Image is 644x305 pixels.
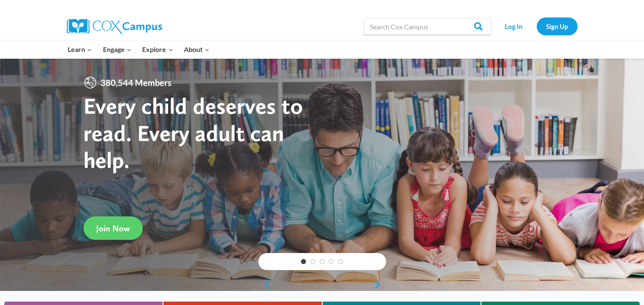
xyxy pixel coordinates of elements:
a: 1 [301,259,306,264]
span: 380,544 Members [97,76,175,89]
span: Engage [103,44,132,55]
span: Join Now [96,223,130,233]
a: 2 [310,259,315,264]
a: Join Now [83,216,143,240]
a: Log In [495,17,532,35]
a: next [373,279,386,290]
a: Sign Up [537,17,578,35]
nav: Secondary Navigation [495,17,578,35]
span: About [184,44,209,55]
img: Cox Campus [67,19,162,34]
a: 4 [329,259,334,264]
strong: Every child deserves to read. Every adult can help. [83,92,303,173]
div: content slider buttons [258,276,386,293]
nav: Primary Navigation [63,40,215,58]
span: Explore [142,44,173,55]
input: Search Cox Campus [364,18,491,35]
a: 3 [320,259,325,264]
a: 5 [338,259,343,264]
span: Learn [68,44,92,55]
a: previous [258,279,271,290]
